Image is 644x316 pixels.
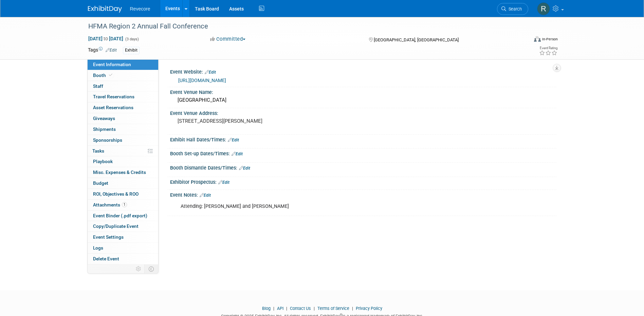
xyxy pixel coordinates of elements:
[262,306,271,311] a: Blog
[497,3,528,15] a: Search
[170,108,556,117] div: Event Venue Address:
[88,124,158,135] a: Shipments
[93,62,131,67] span: Event Information
[93,256,119,261] span: Delete Event
[88,221,158,232] a: Copy/Duplicate Event
[277,306,283,311] a: API
[93,180,108,186] span: Budget
[290,306,311,311] a: Contact Us
[106,48,117,53] a: Edit
[228,138,239,142] a: Edit
[170,177,556,186] div: Exhibitor Prospectus:
[534,36,541,42] img: Format-Inperson.png
[312,306,316,311] span: |
[88,232,158,242] a: Event Settings
[103,36,109,41] span: to
[170,67,556,76] div: Event Website:
[93,202,127,208] span: Attachments
[272,306,276,311] span: |
[350,306,355,311] span: |
[123,47,140,54] div: Exhibit
[170,190,556,199] div: Event Notes:
[93,223,139,229] span: Copy/Duplicate Event
[130,6,150,12] span: Revecore
[506,6,522,12] span: Search
[88,254,158,264] a: Delete Event
[88,92,158,102] a: Travel Reservations
[86,20,518,33] div: HFMA Region 2 Annual Fall Conference
[109,73,112,77] i: Booth reservation complete
[170,163,556,172] div: Booth Dismantle Dates/Times:
[144,264,158,273] td: Toggle Event Tabs
[88,46,117,54] td: Tags
[178,78,226,83] a: [URL][DOMAIN_NAME]
[88,59,158,70] a: Event Information
[88,167,158,178] a: Misc. Expenses & Credits
[93,234,124,240] span: Event Settings
[92,148,104,154] span: Tasks
[88,102,158,113] a: Asset Reservations
[239,166,250,171] a: Edit
[125,37,139,41] span: (3 days)
[178,118,324,124] pre: [STREET_ADDRESS][PERSON_NAME]
[88,243,158,253] a: Logs
[93,73,114,78] span: Booth
[488,35,558,45] div: Event Format
[170,149,556,157] div: Booth Set-up Dates/Times:
[93,159,113,164] span: Playbook
[88,113,158,124] a: Giveaways
[170,135,556,143] div: Exhibit Hall Dates/Times:
[537,2,550,15] img: Rachael Sires
[93,94,134,99] span: Travel Reservations
[205,70,216,75] a: Edit
[122,202,127,207] span: 1
[218,180,229,185] a: Edit
[175,95,551,105] div: [GEOGRAPHIC_DATA]
[88,81,158,92] a: Staff
[88,200,158,210] a: Attachments1
[93,170,146,175] span: Misc. Expenses & Credits
[356,306,382,311] a: Privacy Policy
[539,46,557,50] div: Event Rating
[133,264,145,273] td: Personalize Event Tab Strip
[542,37,558,42] div: In-Person
[176,200,482,213] div: Attending: [PERSON_NAME] and [PERSON_NAME]
[88,178,158,189] a: Budget
[88,211,158,221] a: Event Binder (.pdf export)
[93,116,115,121] span: Giveaways
[284,306,289,311] span: |
[88,135,158,145] a: Sponsorships
[88,36,124,42] span: [DATE] [DATE]
[170,87,556,96] div: Event Venue Name:
[88,70,158,81] a: Booth
[317,306,349,311] a: Terms of Service
[93,83,103,89] span: Staff
[88,189,158,199] a: ROI, Objectives & ROO
[93,137,122,143] span: Sponsorships
[88,146,158,156] a: Tasks
[374,37,459,42] span: [GEOGRAPHIC_DATA], [GEOGRAPHIC_DATA]
[232,152,243,156] a: Edit
[88,6,122,13] img: ExhibitDay
[93,245,103,251] span: Logs
[93,126,116,132] span: Shipments
[93,105,133,110] span: Asset Reservations
[93,191,139,197] span: ROI, Objectives & ROO
[88,156,158,167] a: Playbook
[93,213,147,218] span: Event Binder (.pdf export)
[200,193,211,198] a: Edit
[208,36,248,43] button: Committed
